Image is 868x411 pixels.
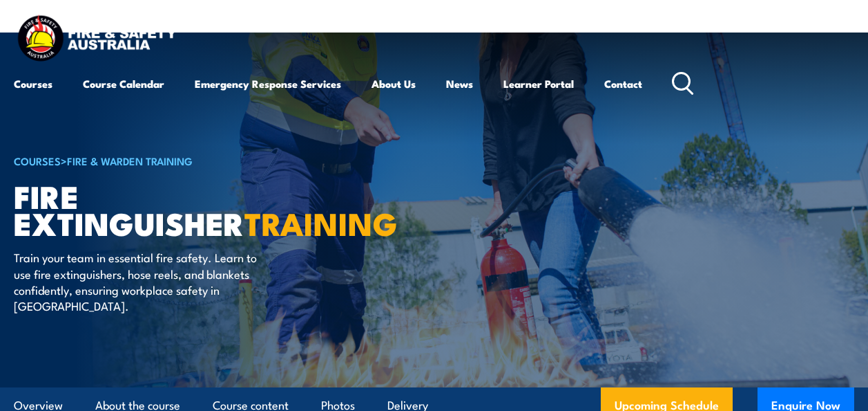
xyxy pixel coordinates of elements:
[14,249,266,314] p: Train your team in essential fire safety. Learn to use fire extinguishers, hose reels, and blanke...
[14,67,52,100] a: Courses
[67,153,193,168] a: Fire & Warden Training
[244,199,398,246] strong: TRAINING
[446,67,473,100] a: News
[604,67,642,100] a: Contact
[83,67,164,100] a: Course Calendar
[503,67,574,100] a: Learner Portal
[195,67,341,100] a: Emergency Response Services
[372,67,416,100] a: About Us
[14,182,355,236] h1: Fire Extinguisher
[14,152,355,169] h6: >
[14,153,61,168] a: COURSES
